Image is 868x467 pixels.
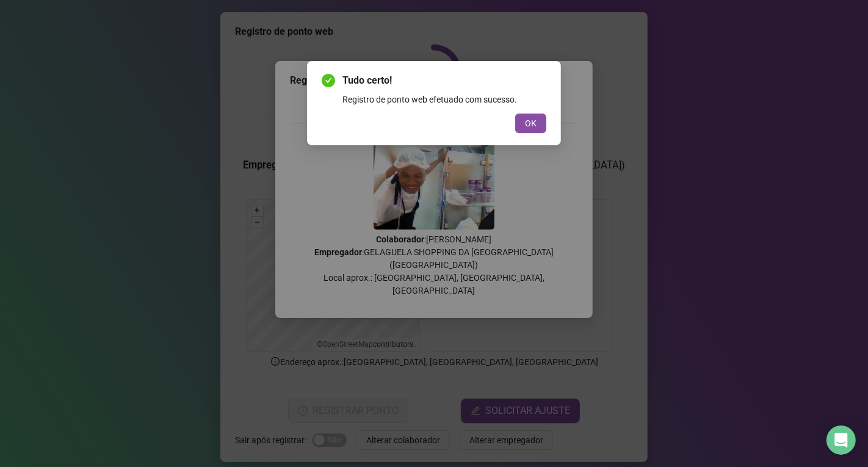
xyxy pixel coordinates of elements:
span: OK [525,117,537,130]
span: Tudo certo! [342,73,546,88]
button: OK [515,114,546,133]
div: Registro de ponto web efetuado com sucesso. [342,93,546,106]
div: Open Intercom Messenger [826,425,856,455]
span: check-circle [322,74,335,87]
